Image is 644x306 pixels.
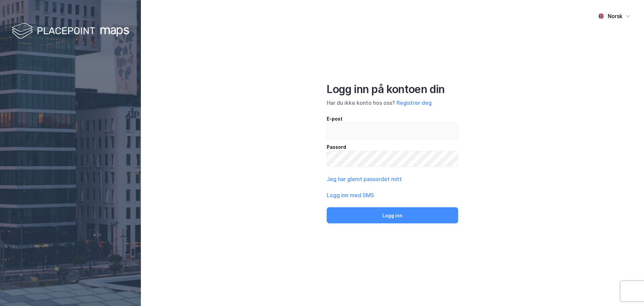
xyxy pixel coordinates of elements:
button: Logg inn med SMS [327,191,374,199]
div: Passord [327,143,458,151]
div: E-post [327,115,458,123]
div: Har du ikke konto hos oss? [327,99,458,107]
div: Norsk [608,12,623,20]
button: Logg inn [327,207,458,223]
div: Logg inn på kontoen din [327,83,458,96]
img: logo-white.f07954bde2210d2a523dddb988cd2aa7.svg [12,21,129,41]
button: Jeg har glemt passordet mitt [327,175,402,183]
button: Registrer deg [396,99,432,107]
